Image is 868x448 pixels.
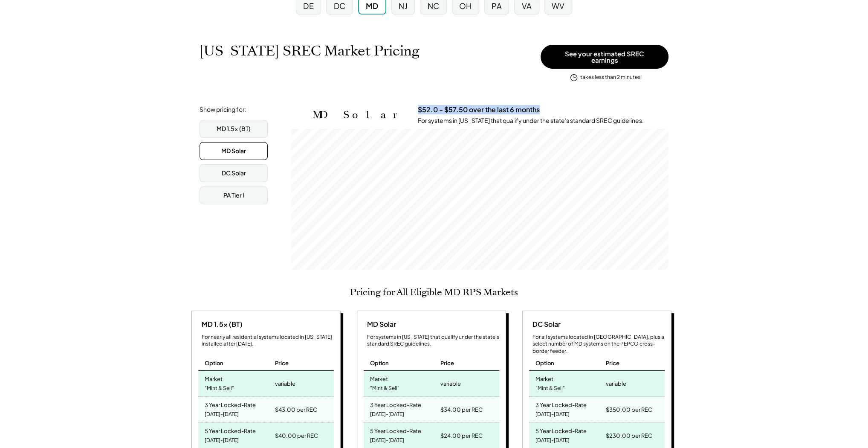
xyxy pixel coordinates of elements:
div: [DATE]-[DATE] [205,435,239,446]
h2: MD Solar [312,109,405,121]
div: Show pricing for: [200,105,246,114]
div: 3 Year Locked-Rate [535,399,587,409]
div: MD [366,0,379,11]
div: For nearly all residential systems located in [US_STATE] installed after [DATE]. [202,334,334,348]
div: [DATE]-[DATE] [205,409,239,420]
div: DC Solar [529,320,561,329]
div: WV [552,0,565,11]
div: [DATE]-[DATE] [370,435,404,446]
div: PA Tier I [223,191,244,200]
div: "Mint & Sell" [370,383,399,394]
div: Market [535,373,553,383]
h1: [US_STATE] SREC Market Pricing [200,43,420,59]
div: [DATE]-[DATE] [535,435,570,446]
div: For systems in [US_STATE] that qualify under the state's standard SREC guidelines. [418,116,644,125]
div: Price [440,359,454,367]
div: [DATE]-[DATE] [370,409,404,420]
div: 5 Year Locked-Rate [535,425,587,435]
div: MD 1.5x (BT) [198,320,243,329]
div: variable [440,378,461,390]
div: $230.00 per REC [606,430,652,442]
h2: Pricing for All Eligible MD RPS Markets [350,287,518,298]
div: PA [492,0,502,11]
button: See your estimated SREC earnings [541,45,668,69]
div: [DATE]-[DATE] [535,409,570,420]
div: DC [333,0,345,11]
div: 5 Year Locked-Rate [205,425,256,435]
div: Market [370,373,388,383]
div: "Mint & Sell" [205,383,234,394]
div: 5 Year Locked-Rate [370,425,421,435]
div: Option [370,359,389,367]
div: MD 1.5x (BT) [217,125,251,133]
div: DC Solar [222,169,246,177]
div: $24.00 per REC [440,430,483,442]
div: Option [205,359,223,367]
div: MD Solar [221,147,246,155]
div: $43.00 per REC [275,404,317,416]
div: Price [275,359,289,367]
div: VA [521,0,532,11]
div: Option [535,359,554,367]
div: MD Solar [364,320,396,329]
div: Market [205,373,223,383]
div: $34.00 per REC [440,404,483,416]
div: variable [275,378,295,390]
div: NJ [399,0,408,11]
h3: $52.0 - $57.50 over the last 6 months [418,105,540,114]
div: $40.00 per REC [275,430,318,442]
div: OH [459,0,472,11]
div: For systems in [US_STATE] that qualify under the state's standard SREC guidelines. [367,334,499,348]
div: $350.00 per REC [606,404,652,416]
div: 3 Year Locked-Rate [205,399,256,409]
div: "Mint & Sell" [535,383,565,394]
div: For all systems located in [GEOGRAPHIC_DATA], plus a select number of MD systems on the PEPCO cro... [532,334,665,355]
div: Price [606,359,619,367]
div: DE [303,0,314,11]
div: takes less than 2 minutes! [580,74,642,81]
div: 3 Year Locked-Rate [370,399,421,409]
div: variable [606,378,626,390]
div: NC [427,0,439,11]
